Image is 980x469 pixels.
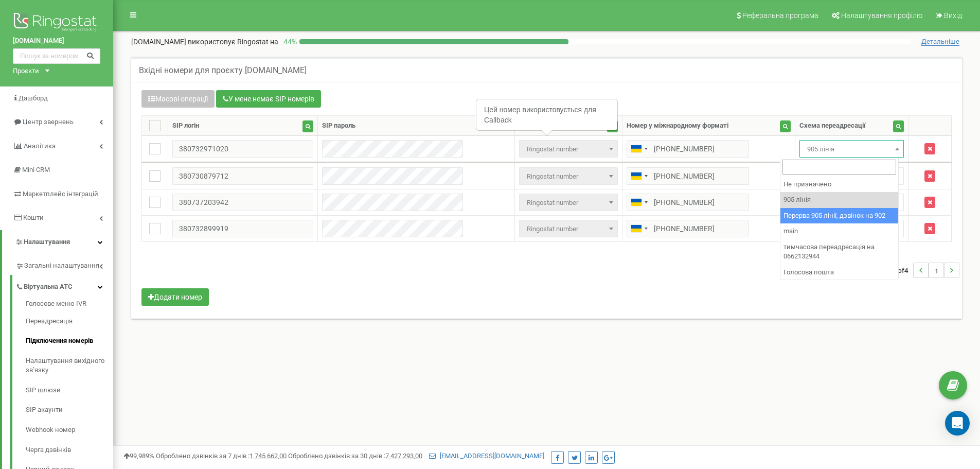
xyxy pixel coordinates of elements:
[26,420,113,440] a: Webhook номер
[13,48,100,64] input: Пошук за номером
[889,252,959,288] nav: ...
[519,167,618,185] span: Ringostat number
[19,94,48,102] span: Дашборд
[523,169,614,184] span: Ringostat number
[799,140,904,158] span: 905 лінія
[23,118,74,126] span: Центр звернень
[780,223,898,239] li: main
[15,254,113,275] a: Загальні налаштування
[2,230,113,254] a: Налаштування
[24,261,99,271] span: Загальні налаштування
[141,90,215,108] button: Масові операції
[22,166,50,173] span: Mini CRM
[780,208,898,224] li: Перерва 905 лінії, дзвінок на 902
[141,288,209,306] button: Додати номер
[523,196,614,210] span: Ringostat number
[889,263,913,278] span: 0-4 4
[26,380,113,401] a: SIP шлюзи
[278,37,299,47] p: 44 %
[477,100,617,130] div: Цей номер використовується для Callback
[172,121,199,131] div: SIP логін
[523,222,614,236] span: Ringostat number
[250,452,287,460] u: 1 745 662,00
[23,190,98,198] span: Маркетплейс інтеграцій
[13,36,100,46] a: [DOMAIN_NAME]
[780,265,898,281] li: Голосова пошта
[519,220,618,237] span: Ringostat number
[945,411,970,436] div: Open Intercom Messenger
[742,11,818,20] span: Реферальна програма
[429,452,544,460] a: [EMAIL_ADDRESS][DOMAIN_NAME]
[519,140,618,158] span: Ringostat number
[26,299,113,311] a: Голосове меню IVR
[898,266,904,275] span: of
[23,214,44,221] span: Кошти
[803,142,900,157] span: 905 лінія
[26,440,113,460] a: Черга дзвінків
[156,452,287,460] span: Оброблено дзвінків за 7 днів :
[123,452,154,460] span: 99,989%
[627,121,728,131] div: Номер у міжнародному форматі
[24,142,56,150] span: Аналiтика
[26,331,113,351] a: Підключення номерів
[627,194,651,211] div: Telephone country code
[318,116,514,136] th: SIP пароль
[780,239,898,265] li: тимчасова переадресація на 0662132944
[26,311,113,332] a: Переадресація
[385,452,422,460] u: 7 427 293,00
[24,282,73,292] span: Віртуальна АТС
[780,177,898,193] li: Не призначено
[15,275,113,296] a: Віртуальна АТС
[131,37,278,47] p: [DOMAIN_NAME]
[627,220,749,237] input: 050 123 4567
[523,142,614,157] span: Ringostat number
[216,90,321,108] button: У мене немає SIP номерів
[929,263,944,278] li: 1
[841,11,922,20] span: Налаштування профілю
[627,140,749,158] input: 050 123 4567
[24,238,70,246] span: Налаштування
[139,66,307,75] h5: Вхідні номери для проєкту [DOMAIN_NAME]
[921,38,959,46] span: Детальніше
[780,192,898,208] li: 905 лінія
[627,168,651,184] div: Telephone country code
[26,351,113,380] a: Налаштування вихідного зв’язку
[627,167,749,185] input: 050 123 4567
[519,194,618,211] span: Ringostat number
[799,121,866,131] div: Схема переадресації
[944,11,962,20] span: Вихід
[13,66,39,76] div: Проєкти
[627,194,749,211] input: 050 123 4567
[288,452,422,460] span: Оброблено дзвінків за 30 днів :
[13,10,100,36] img: Ringostat logo
[627,141,651,157] div: Telephone country code
[627,220,651,237] div: Telephone country code
[26,400,113,420] a: SIP акаунти
[188,38,278,46] span: використовує Ringostat на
